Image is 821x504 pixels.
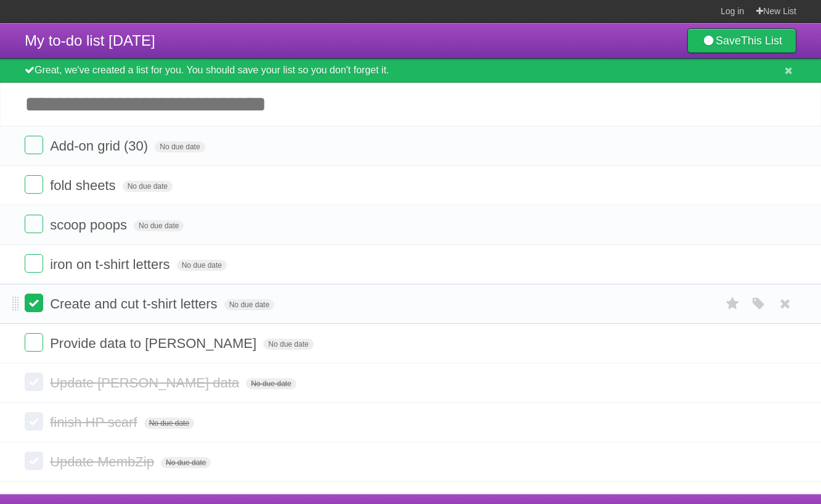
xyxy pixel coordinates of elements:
span: No due date [224,299,274,310]
label: Star task [721,294,745,314]
span: iron on t-shirt letters [50,257,173,272]
span: No due date [161,457,211,468]
span: Create and cut t-shirt letters [50,296,220,312]
span: My to-do list [DATE] [25,32,155,49]
label: Done [25,452,43,470]
b: This List [741,35,782,47]
span: scoop poops [50,217,130,233]
label: Done [25,136,43,154]
span: No due date [177,260,227,271]
label: Done [25,175,43,194]
label: Done [25,254,43,273]
span: No due date [144,418,194,429]
span: Add-on grid (30) [50,138,151,154]
span: No due date [134,220,184,231]
span: No due date [155,141,205,152]
span: No due date [123,181,173,192]
label: Done [25,294,43,312]
label: Done [25,333,43,352]
span: fold sheets [50,178,118,193]
a: SaveThis List [687,28,796,53]
label: Done [25,215,43,233]
label: Done [25,412,43,431]
span: Update MembZip [50,454,157,469]
span: No due date [246,378,296,389]
span: Update [PERSON_NAME] data [50,375,242,390]
span: No due date [263,339,313,350]
span: finish HP scarf [50,415,140,430]
label: Done [25,373,43,391]
span: Provide data to [PERSON_NAME] [50,336,259,351]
